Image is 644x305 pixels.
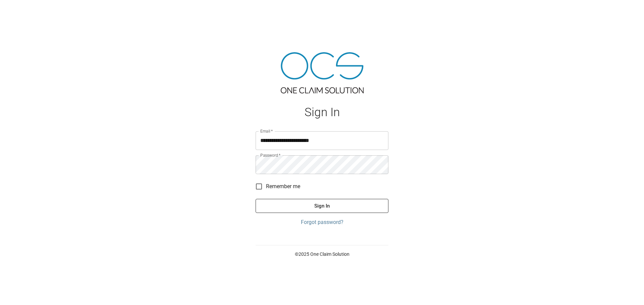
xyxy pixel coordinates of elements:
p: © 2025 One Claim Solution [256,251,388,257]
button: Sign In [256,199,388,213]
label: Password [260,152,280,158]
a: Forgot password? [256,218,388,226]
h1: Sign In [256,105,388,119]
img: ocs-logo-white-transparent.png [8,4,35,17]
span: Remember me [266,182,300,190]
img: ocs-logo-tra.png [281,52,364,93]
label: Email [260,128,273,134]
